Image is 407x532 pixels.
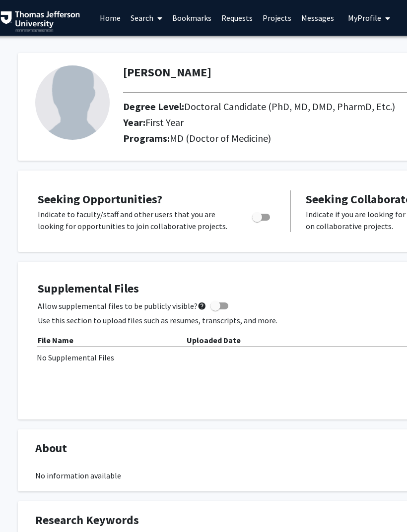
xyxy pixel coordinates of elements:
span: Seeking Opportunities? [38,191,162,207]
a: Projects [258,0,296,35]
img: Thomas Jefferson University Logo [0,11,80,32]
span: About [35,439,67,457]
a: Search [126,0,167,35]
span: Allow supplemental files to be publicly visible? [38,300,206,312]
a: Messages [296,0,339,35]
mat-icon: help [198,300,206,312]
div: Toggle [248,208,275,223]
a: Bookmarks [167,0,216,35]
span: First Year [145,116,184,128]
b: Uploaded Date [187,335,241,345]
span: Doctoral Candidate (PhD, MD, DMD, PharmD, Etc.) [184,100,395,113]
a: Requests [216,0,258,35]
span: MD (Doctor of Medicine) [170,132,271,144]
a: Home [95,0,126,35]
iframe: Chat [7,487,42,525]
span: Research Keywords [35,511,139,529]
p: Indicate to faculty/staff and other users that you are looking for opportunities to join collabor... [38,208,233,232]
span: My Profile [348,13,381,23]
b: File Name [38,335,73,345]
img: Profile Picture [35,65,110,140]
h1: [PERSON_NAME] [123,65,211,80]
